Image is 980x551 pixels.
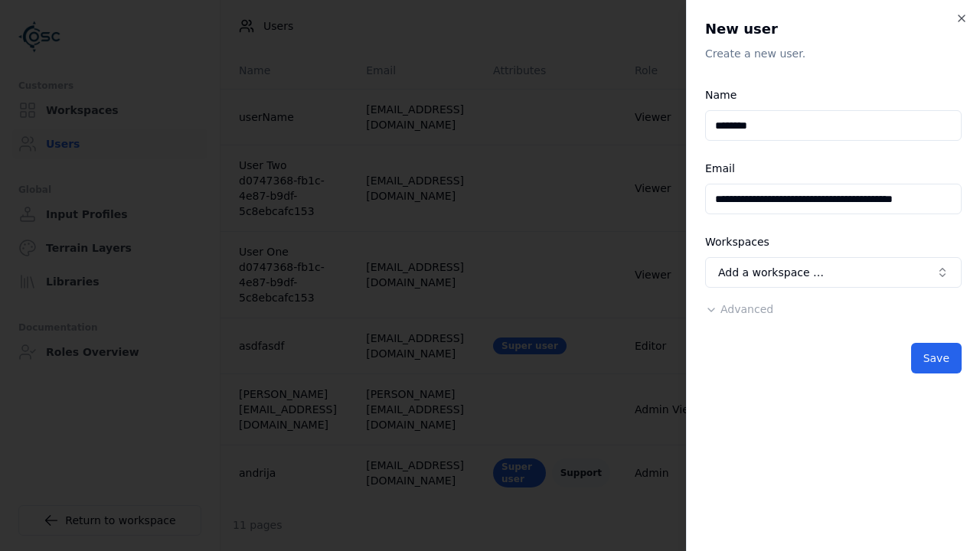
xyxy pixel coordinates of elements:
label: Name [705,89,737,101]
label: Email [705,162,735,174]
label: Workspaces [705,236,769,248]
h2: New user [705,18,962,40]
p: Create a new user. [705,46,962,61]
span: Advanced [720,303,773,315]
span: Add a workspace … [718,265,824,280]
button: Save [911,343,962,373]
button: Advanced [705,302,773,317]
